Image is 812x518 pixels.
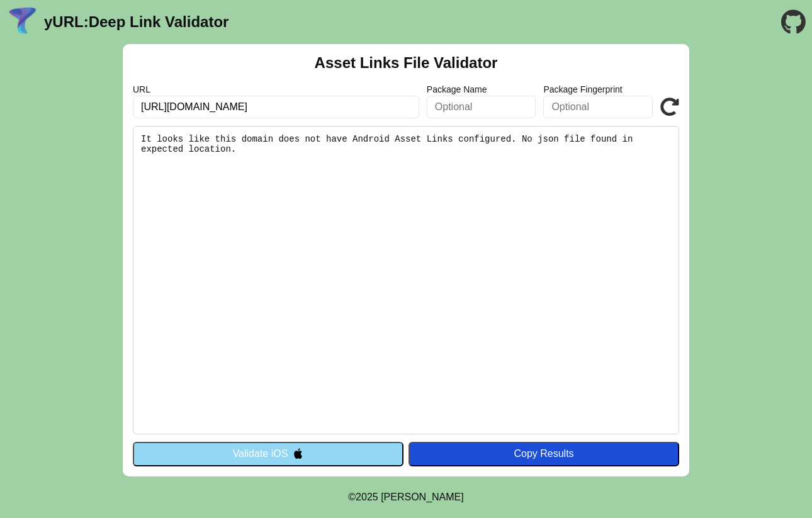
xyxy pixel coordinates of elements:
[6,6,39,38] img: yURL Logo
[415,448,673,459] div: Copy Results
[409,442,679,466] button: Copy Results
[381,492,464,502] a: Michael Ibragimchayev's Personal Site
[427,84,536,94] label: Package Name
[348,476,463,518] footer: ©
[293,448,303,459] img: appleIcon.svg
[44,13,228,31] a: yURL:Deep Link Validator
[356,492,378,502] span: 2025
[133,126,679,434] pre: It looks like this domain does not have Android Asset Links configured. No json file found in exp...
[315,54,498,72] h2: Asset Links File Validator
[133,96,419,118] input: Required
[543,84,653,94] label: Package Fingerprint
[133,442,403,466] button: Validate iOS
[543,96,653,118] input: Optional
[427,96,536,118] input: Optional
[133,84,419,94] label: URL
